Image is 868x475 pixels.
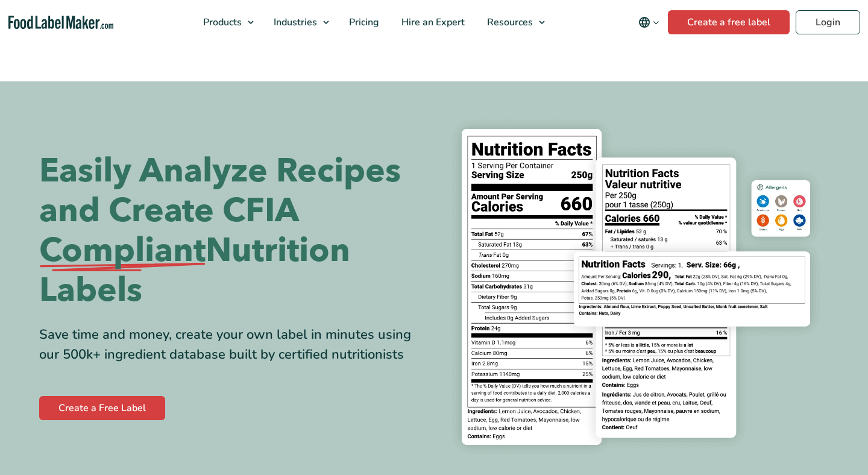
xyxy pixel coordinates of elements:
[345,16,380,29] span: Pricing
[270,16,318,29] span: Industries
[200,16,243,29] span: Products
[39,151,425,310] h1: Easily Analyze Recipes and Create CFIA Nutrition Labels
[39,396,165,420] a: Create a Free Label
[796,10,860,34] a: Login
[630,10,668,34] button: Change language
[668,10,790,34] a: Create a free label
[483,16,534,29] span: Resources
[39,325,425,365] div: Save time and money, create your own label in minutes using our 500k+ ingredient database built b...
[398,16,466,29] span: Hire an Expert
[8,16,114,30] a: Food Label Maker homepage
[39,231,206,271] span: Compliant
